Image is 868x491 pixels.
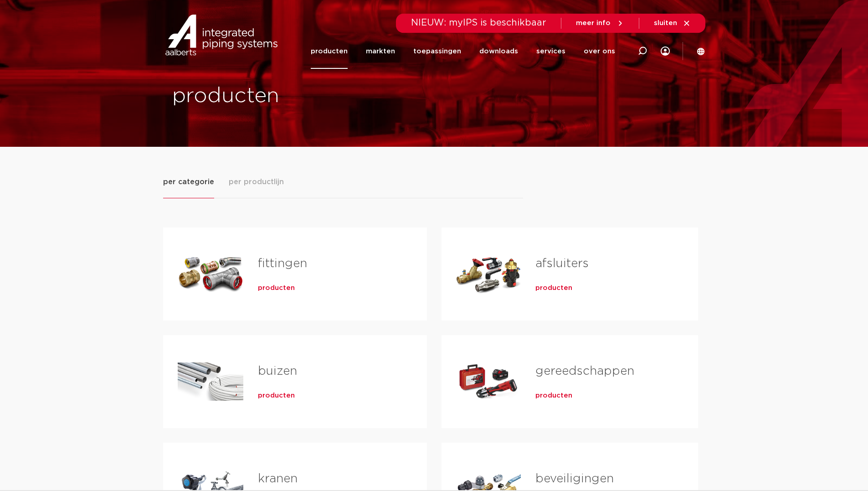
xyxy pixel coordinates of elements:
a: sluiten [654,19,691,27]
a: producten [311,34,348,69]
a: over ons [584,34,615,69]
a: buizen [258,365,297,377]
a: markten [366,34,395,69]
span: NIEUW: myIPS is beschikbaar [411,18,546,27]
a: toepassingen [413,34,461,69]
a: fittingen [258,258,307,269]
a: producten [258,391,295,400]
span: meer info [576,20,611,26]
a: kranen [258,473,298,485]
a: beveiligingen [535,473,614,485]
nav: Menu [311,34,615,69]
span: per productlijn [229,176,284,187]
a: producten [258,284,295,293]
a: downloads [479,34,518,69]
a: gereedschappen [535,365,634,377]
h1: producten [172,82,430,111]
span: sluiten [654,20,677,26]
a: producten [535,391,572,400]
a: afsluiters [535,258,589,269]
a: meer info [576,19,624,27]
a: producten [535,284,572,293]
span: per categorie [163,176,214,187]
a: services [536,34,565,69]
